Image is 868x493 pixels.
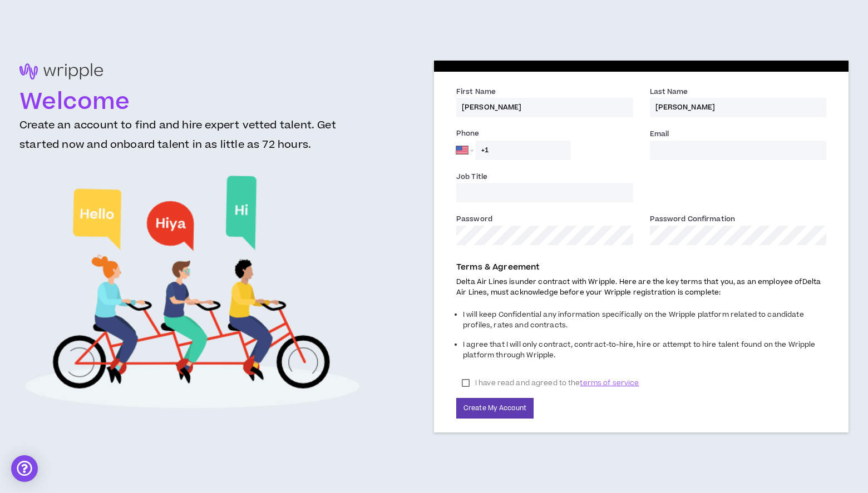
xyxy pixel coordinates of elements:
p: Delta Air Lines is under contract with Wripple. Here are the key terms that you, as an employee o... [456,277,826,298]
li: I agree that I will only contract, contract-to-hire, hire or attempt to hire talent found on the ... [463,337,826,366]
label: Last Name [650,87,688,99]
label: First Name [456,87,496,99]
h1: Welcome [19,89,365,116]
div: Open Intercom Messenger [11,455,38,482]
img: logo-brand.png [19,63,103,86]
label: I have read and agreed to the [456,375,644,391]
img: Welcome to Wripple [24,163,361,421]
button: Create My Account [456,398,534,419]
li: I will keep Confidential any information specifically on the Wripple platform related to candidat... [463,307,826,336]
p: Terms & Agreement [456,261,826,273]
label: Job Title [456,172,487,184]
h3: Create an account to find and hire expert vetted talent. Get started now and onboard talent in as... [19,116,365,163]
label: Password Confirmation [650,214,736,226]
label: Password [456,214,492,226]
label: Phone [456,128,633,141]
label: Email [650,129,669,141]
span: terms of service [580,377,639,389]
